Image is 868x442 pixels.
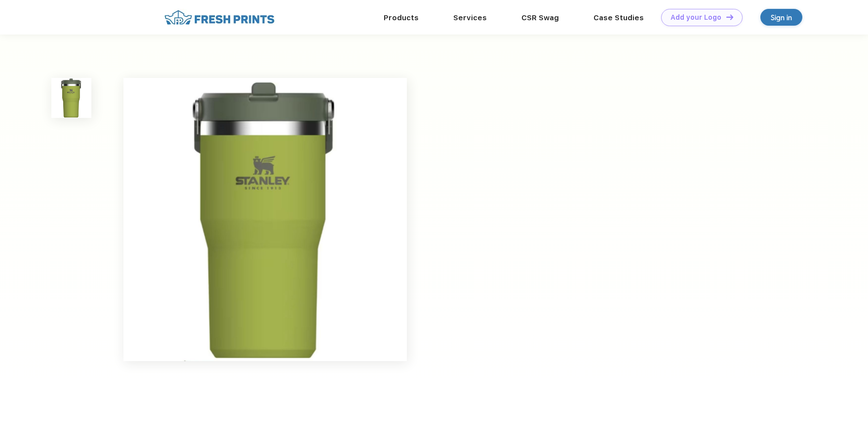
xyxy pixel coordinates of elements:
[726,14,733,20] img: DT
[771,12,792,23] div: Sign in
[51,78,91,118] img: func=resize&h=100
[161,9,277,26] img: fo%20logo%202.webp
[760,9,802,26] a: Sign in
[123,78,407,361] img: func=resize&h=640
[671,13,721,22] div: Add your Logo
[384,13,419,22] a: Products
